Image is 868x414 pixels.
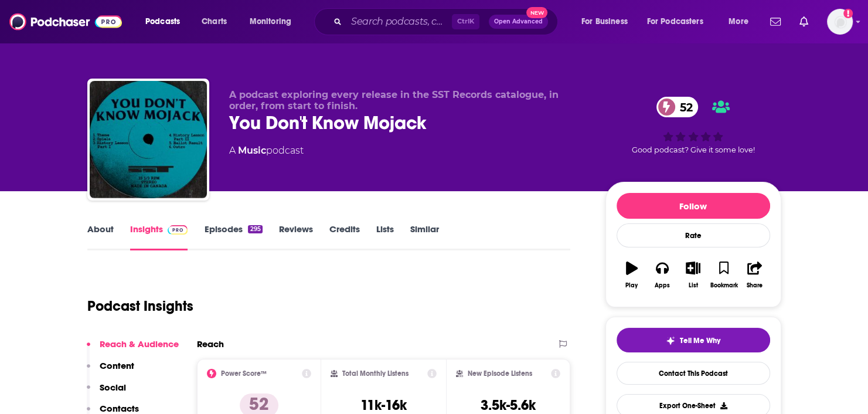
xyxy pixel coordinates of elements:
span: New [526,7,547,18]
span: Monitoring [250,13,291,30]
h3: 11k-16k [360,396,407,414]
span: More [729,13,748,30]
img: You Don't Know Mojack [90,81,207,198]
p: Content [100,360,134,371]
img: Podchaser Pro [168,225,188,235]
a: Credits [329,223,360,250]
a: Reviews [279,223,313,250]
p: Contacts [100,403,139,414]
span: Good podcast? Give it some love! [632,145,755,154]
a: Contact This Podcast [617,362,770,385]
svg: Add a profile image [843,9,853,18]
h2: Reach [197,338,224,349]
img: tell me why sparkle [666,336,675,345]
div: Apps [655,282,670,289]
button: tell me why sparkleTell Me Why [617,328,770,352]
button: open menu [573,12,642,31]
button: Follow [617,193,770,219]
p: Social [100,382,126,393]
div: 295 [248,225,262,233]
button: Bookmark [709,254,739,296]
button: Play [617,254,647,296]
span: Logged in as TaraKennedy [827,9,853,35]
a: 52 [656,97,699,117]
h2: Total Monthly Listens [342,369,409,378]
div: Search podcasts, credits, & more... [325,8,569,35]
div: Play [625,282,638,289]
span: Charts [202,13,227,30]
h1: Podcast Insights [87,297,193,315]
span: Podcasts [145,13,180,30]
button: Content [87,360,134,382]
img: Podchaser - Follow, Share and Rate Podcasts [9,11,122,33]
button: List [678,254,708,296]
span: For Podcasters [647,13,703,30]
span: 52 [668,97,699,117]
span: For Business [581,13,628,30]
h2: New Episode Listens [468,369,532,378]
input: Search podcasts, credits, & more... [346,12,452,31]
button: open menu [639,12,720,31]
span: Ctrl K [452,14,479,29]
a: Episodes295 [204,223,262,250]
button: open menu [720,12,763,31]
a: Show notifications dropdown [795,12,813,32]
div: Share [747,282,763,289]
a: Charts [194,12,234,31]
a: Music [238,145,266,156]
span: Open Advanced [494,19,543,25]
button: open menu [241,12,307,31]
a: About [87,223,114,250]
span: A podcast exploring every release in the SST Records catalogue, in order, from start to finish. [229,89,559,111]
div: Bookmark [710,282,737,289]
a: Similar [410,223,439,250]
span: Tell Me Why [680,336,720,345]
a: InsightsPodchaser Pro [130,223,188,250]
a: Lists [376,223,394,250]
div: A podcast [229,144,304,158]
div: 52Good podcast? Give it some love! [605,89,781,162]
button: Show profile menu [827,9,853,35]
button: Social [87,382,126,403]
p: Reach & Audience [100,338,179,349]
button: open menu [137,12,195,31]
a: Show notifications dropdown [765,12,785,32]
img: User Profile [827,9,853,35]
h3: 3.5k-5.6k [481,396,536,414]
div: Rate [617,223,770,247]
button: Apps [647,254,678,296]
button: Share [739,254,770,296]
button: Open AdvancedNew [489,15,548,29]
div: List [689,282,698,289]
h2: Power Score™ [221,369,267,378]
button: Reach & Audience [87,338,179,360]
